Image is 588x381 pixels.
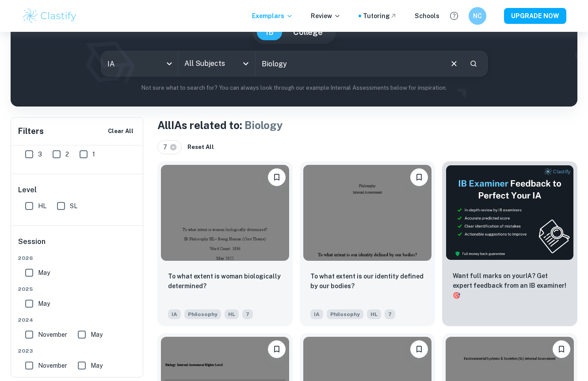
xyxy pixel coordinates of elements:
span: 7 [163,142,171,152]
a: ThumbnailWant full marks on yourIA? Get expert feedback from an IB examiner! [442,161,577,326]
a: Schools [415,11,439,21]
span: November [38,361,67,370]
span: May [38,299,50,309]
a: Tutoring [363,11,397,21]
span: May [91,361,103,370]
span: IA [168,309,181,319]
button: Help and Feedback [447,8,462,23]
div: IA [101,51,178,76]
button: Bookmark [410,168,428,186]
button: Clear All [106,125,136,138]
span: 7 [242,309,253,319]
p: Exemplars [252,11,293,21]
span: SL [70,201,77,211]
h6: Filters [18,125,44,137]
img: Thumbnail [446,165,574,260]
button: IB [257,24,283,40]
span: Philosophy [327,309,363,319]
button: Bookmark [268,168,286,186]
p: Want full marks on your IA ? Get expert feedback from an IB examiner! [453,271,567,300]
span: HL [38,201,46,211]
button: UPGRADE NOW [504,8,566,24]
span: November [38,330,67,339]
span: 2023 [18,347,137,355]
button: College [284,24,332,40]
input: E.g. player arrangements, enthalpy of combustion, analysis of a big city... [256,51,442,76]
button: NC [469,7,486,25]
span: 1 [92,149,95,159]
button: Open [240,57,252,70]
span: HL [367,309,381,319]
button: Bookmark [410,340,428,358]
h6: NC [473,11,483,21]
button: Reset All [185,141,216,154]
span: May [38,268,50,278]
button: Bookmark [268,340,286,358]
span: 🎯 [453,292,460,299]
span: HL [225,309,239,319]
button: Search [466,56,481,71]
a: BookmarkTo what extent is our identity defined by our bodies?IAPhilosophyHL7 [300,161,435,326]
span: 2 [65,149,69,159]
a: BookmarkTo what extent is woman biologically determined?IAPhilosophyHL7 [157,161,293,326]
span: 7 [385,309,395,319]
span: 2024 [18,316,137,324]
span: IA [310,309,323,319]
span: 3 [38,149,42,159]
img: Philosophy IA example thumbnail: To what extent is our identity defined b [303,165,431,261]
span: 2025 [18,285,137,293]
p: Review [311,11,341,21]
span: Biology [244,119,283,131]
h6: Session [18,236,137,254]
p: To what extent is woman biologically determined? [168,271,282,291]
button: Clear [446,55,462,72]
img: Philosophy IA example thumbnail: To what extent is woman biologically det [161,165,289,261]
div: 7 [157,140,182,154]
span: Philosophy [184,309,221,319]
img: Clastify logo [22,7,78,25]
h1: All IAs related to: [157,117,577,133]
button: Bookmark [553,340,570,358]
p: To what extent is our identity defined by our bodies? [310,271,424,291]
p: Not sure what to search for? You can always look through our example Internal Assessments below f... [18,84,570,92]
span: 2026 [18,254,137,262]
h6: Level [18,185,137,195]
span: May [91,330,103,339]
